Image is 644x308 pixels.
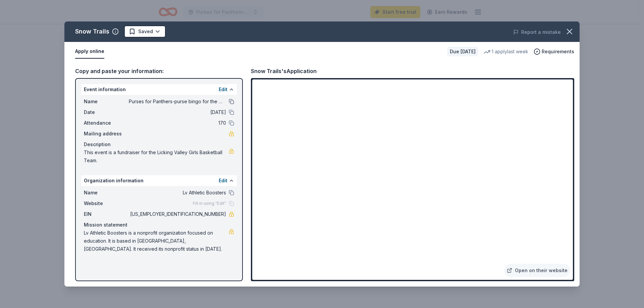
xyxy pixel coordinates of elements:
span: Name [84,98,129,106]
button: Edit [219,177,227,185]
button: Saved [124,25,166,38]
button: Apply online [75,45,104,59]
span: Lv Athletic Boosters [129,189,226,197]
span: Mailing address [84,130,129,138]
span: Name [84,189,129,197]
div: Organization information [81,175,237,186]
span: Purses for Panthers-purse bingo for the women of our community thanking them for inspiring [DEMOG... [129,98,226,106]
button: Edit [219,85,227,94]
span: EIN [84,210,129,218]
span: Saved [138,27,153,36]
span: [DATE] [129,108,226,116]
div: 1 apply last week [484,48,528,56]
div: Event information [81,84,237,95]
button: Report a mistake [513,28,561,36]
span: This event is a fundraiser for the Licking Valley Girls Basketball Team. [84,148,229,165]
button: Requirements [534,48,574,56]
div: Description [84,140,234,148]
span: Website [84,199,129,207]
span: Lv Athletic Boosters is a nonprofit organization focused on education. It is based in [GEOGRAPHIC... [84,229,229,253]
div: Copy and paste your information: [75,67,243,75]
div: Due [DATE] [447,47,478,56]
span: Attendance [84,119,129,127]
a: Open on their website [504,264,570,277]
span: Requirements [542,48,574,56]
div: Snow Trails [75,26,109,37]
span: [US_EMPLOYER_IDENTIFICATION_NUMBER] [129,210,226,218]
span: Date [84,108,129,116]
div: Mission statement [84,221,234,229]
span: 170 [129,119,226,127]
div: Snow Trails's Application [251,67,317,75]
span: Fill in using "Edit" [193,201,226,206]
